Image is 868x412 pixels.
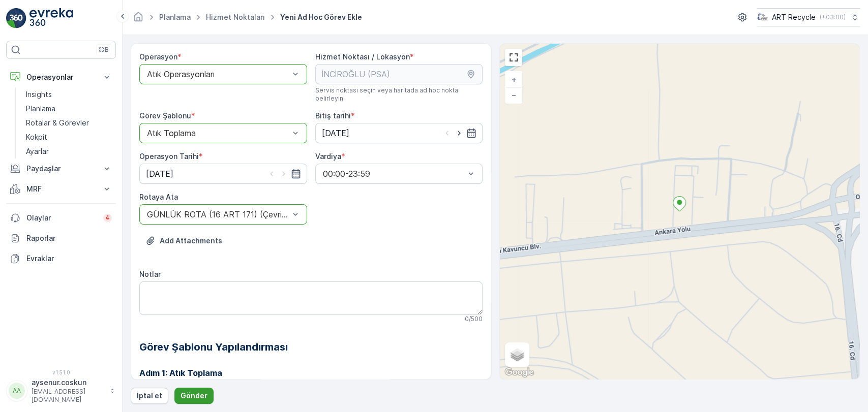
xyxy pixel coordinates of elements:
p: Evraklar [26,253,112,264]
a: Olaylar4 [6,208,116,228]
p: Operasyonlar [26,72,96,82]
button: AAaysenur.coskun[EMAIL_ADDRESS][DOMAIN_NAME] [6,377,116,404]
h3: Adım 1: Atık Toplama [139,367,483,379]
img: logo_light-DOdMpM7g.png [29,8,73,28]
a: Insights [22,87,116,102]
a: Planlama [22,102,116,116]
a: Planlama [159,13,191,21]
label: Notlar [139,270,161,278]
button: Paydaşlar [6,159,116,179]
p: 4 [105,214,110,222]
p: Gönder [181,391,207,401]
p: Rotalar & Görevler [26,118,89,128]
a: Ana Sayfa [133,15,144,24]
a: Bu bölgeyi Google Haritalar'da açın (yeni pencerede açılır) [502,366,536,379]
button: ART Recycle(+03:00) [757,8,860,26]
button: Dosya Yükle [139,233,228,249]
p: İptal et [137,391,162,401]
p: 0 / 500 [465,315,483,323]
button: Gönder [174,388,214,404]
img: Google [502,366,536,379]
label: Hizmet Noktası / Lokasyon [315,52,410,61]
a: Rotalar & Görevler [22,116,116,130]
a: Hizmet Noktaları [206,13,265,21]
p: Paydaşlar [26,164,96,174]
label: Operasyon Tarihi [139,152,199,161]
img: image_23.png [757,12,768,23]
p: ⌘B [99,46,109,54]
p: Ayarlar [26,146,49,156]
a: Ayarlar [22,144,116,159]
label: Bitiş tarihi [315,111,351,120]
label: Vardiya [315,152,341,161]
span: Yeni Ad Hoc Görev Ekle [278,12,364,22]
p: aysenur.coskun [32,377,105,388]
a: Raporlar [6,228,116,248]
p: [EMAIL_ADDRESS][DOMAIN_NAME] [32,388,105,404]
p: Planlama [26,104,55,114]
a: Evraklar [6,248,116,269]
p: Raporlar [26,233,112,243]
button: MRF [6,179,116,199]
p: ( +03:00 ) [820,13,846,21]
span: Servis noktası seçin veya haritada ad hoc nokta belirleyin. [315,86,483,103]
button: İptal et [131,388,168,404]
div: AA [9,383,25,399]
label: Görev Şablonu [139,111,191,120]
label: Operasyon [139,52,177,61]
button: Operasyonlar [6,67,116,87]
img: logo [6,8,26,28]
a: Layers [506,343,528,366]
label: Rotaya Ata [139,193,178,201]
input: İNCİROĞLU (PSA) [315,64,483,84]
p: ART Recycle [772,12,816,22]
input: dd/mm/yyyy [315,123,483,143]
input: dd/mm/yyyy [139,164,307,184]
a: View Fullscreen [506,50,521,65]
p: Olaylar [26,213,97,223]
p: MRF [26,184,96,194]
h2: Görev Şablonu Yapılandırması [139,339,483,355]
p: Kokpit [26,132,47,142]
span: v 1.51.0 [6,369,116,375]
span: − [512,90,517,99]
p: Insights [26,89,52,100]
a: Uzaklaştır [506,87,521,103]
a: Yakınlaştır [506,72,521,87]
span: + [512,75,516,84]
a: Kokpit [22,130,116,144]
p: Add Attachments [160,236,222,246]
